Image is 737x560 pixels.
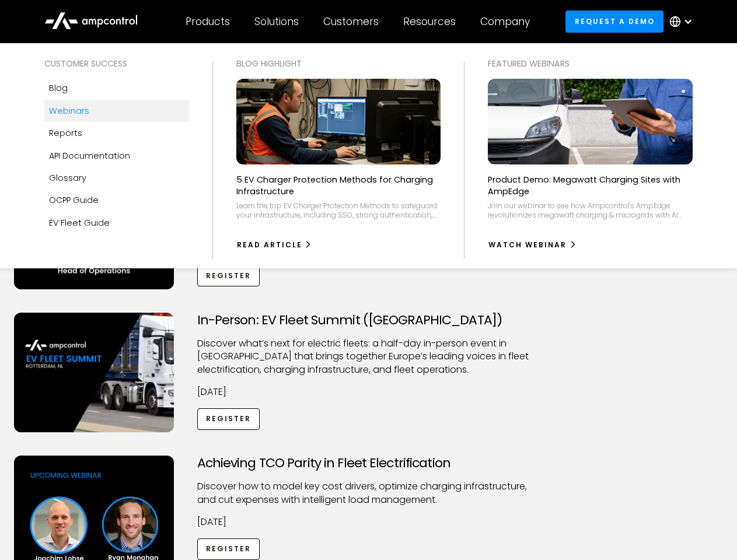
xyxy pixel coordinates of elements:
p: 5 EV Charger Protection Methods for Charging Infrastructure [236,174,441,197]
div: Products [186,15,230,28]
a: Register [197,538,260,560]
div: Blog Highlight [236,57,441,70]
a: Reports [44,122,189,144]
div: Customer success [44,57,189,70]
div: Company [480,15,530,28]
h3: Achieving TCO Parity in Fleet Electrification [197,456,540,471]
div: Blog [49,82,68,94]
a: Register [197,265,260,286]
a: Read Article [236,236,313,254]
p: ​Discover what’s next for electric fleets: a half-day in-person event in [GEOGRAPHIC_DATA] that b... [197,337,540,376]
div: Customers [323,15,379,28]
div: Join our webinar to see how Ampcontrol's AmpEdge revolutionizes megawatt charging & microgrids wi... [488,201,693,219]
div: Read Article [237,240,302,250]
div: Resources [403,15,456,28]
a: Register [197,408,260,430]
div: OCPP Guide [49,194,99,206]
div: Glossary [49,171,86,184]
p: Discover how to model key cost drivers, optimize charging infrastructure, and cut expenses with i... [197,480,540,506]
div: Reports [49,127,82,139]
a: watch webinar [488,236,577,254]
a: Blog [44,77,189,99]
div: Solutions [254,15,299,28]
a: OCPP Guide [44,189,189,211]
a: Request a demo [565,10,663,32]
div: Learn the top EV Charger Protection Methods to safeguard your infrastructure, including SSO, stro... [236,201,441,219]
p: [DATE] [197,386,540,398]
a: Glossary [44,167,189,189]
div: watch webinar [488,240,567,250]
div: Featured webinars [488,57,693,70]
div: EV Fleet Guide [49,216,110,229]
p: [DATE] [197,516,540,528]
a: EV Fleet Guide [44,212,189,234]
div: Webinars [49,104,89,117]
p: Product Demo: Megawatt Charging Sites with AmpEdge [488,174,693,197]
div: API Documentation [49,149,130,162]
a: Webinars [44,100,189,122]
h3: In-Person: EV Fleet Summit ([GEOGRAPHIC_DATA]) [197,313,540,328]
a: API Documentation [44,145,189,167]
